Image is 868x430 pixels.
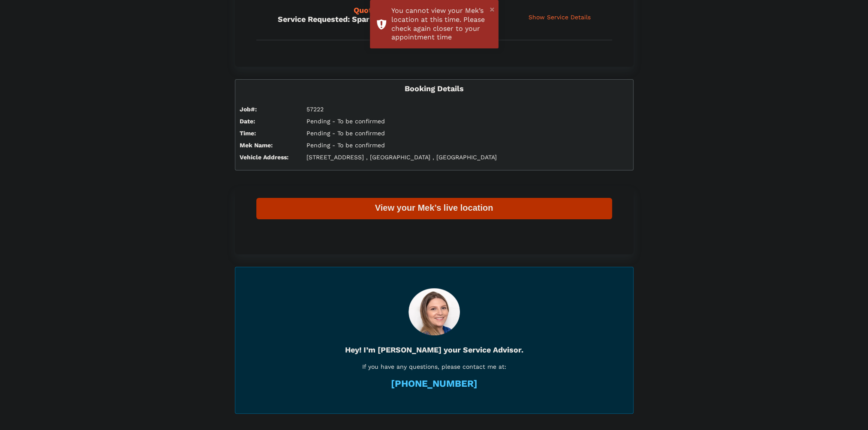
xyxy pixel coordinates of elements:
[257,362,612,371] p: If you have any questions, please contact me at:
[240,106,257,113] strong: Job#:
[240,142,273,149] strong: Mek Name:
[240,84,629,93] h5: Booking Details
[391,6,492,42] div: You cannot view your Mek’s location at this time. Please check again closer to your appointment time
[300,141,635,149] div: Pending - To be confirmed
[432,154,497,161] span: , [GEOGRAPHIC_DATA]
[391,379,478,388] a: [PHONE_NUMBER]
[300,105,635,113] div: 57222
[256,202,612,213] div: View your Mek’s live location
[300,129,635,137] div: Pending - To be confirmed
[240,154,288,161] strong: Vehicle Address:
[257,345,612,354] h5: Hey! I’m [PERSON_NAME] your Service Advisor.
[300,117,635,125] div: Pending - To be confirmed
[240,130,256,137] strong: Time:
[240,118,255,125] strong: Date:
[306,154,364,161] span: [STREET_ADDRESS]
[490,4,495,15] button: ×
[366,154,430,161] span: , [GEOGRAPHIC_DATA]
